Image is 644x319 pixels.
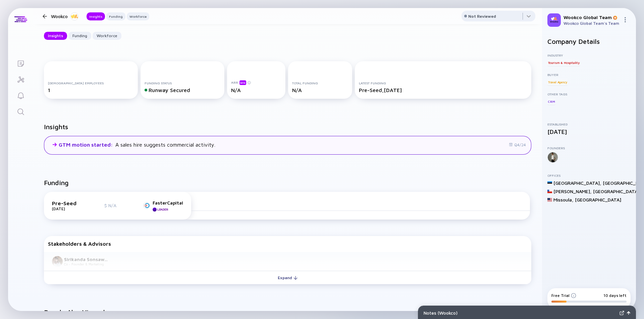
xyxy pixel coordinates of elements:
div: Expand [274,272,302,283]
div: Travel Agency [547,79,568,85]
div: Industry [547,53,631,57]
a: Reminders [8,87,33,103]
a: FasterCapitalLeader [143,200,183,212]
div: N/A [231,87,281,93]
div: Insights [44,30,67,41]
div: ARR [231,80,281,85]
div: Total Funding [292,81,348,85]
div: CRM [547,98,555,105]
div: [GEOGRAPHIC_DATA] [593,188,639,194]
img: United States Flag [547,197,552,202]
div: [DATE] [547,128,631,135]
img: Expand Notes [620,311,624,315]
button: Expand [44,271,531,284]
div: Funding Status [145,81,220,85]
a: Lists [8,55,33,71]
div: Tourism & Hospitality [547,59,580,66]
div: beta [239,80,246,85]
div: Workforce [93,30,121,41]
div: Wookco Global Team [563,14,620,20]
img: Wookco Profile Picture [547,13,561,27]
h2: Company Details [547,37,631,45]
div: [GEOGRAPHIC_DATA] [575,197,621,203]
h2: Funding [44,179,69,186]
button: Funding [68,32,91,40]
div: Funding [106,13,125,20]
div: Latest Funding [359,81,527,85]
div: FasterCapital [153,200,183,206]
span: GTM motion started : [59,142,114,148]
div: 10 days left [603,293,627,298]
div: Funding [68,30,91,41]
div: 1 [48,87,134,93]
div: Workforce [127,13,149,20]
div: Wookco [51,12,78,20]
div: Leader [157,208,168,211]
button: Insights [44,32,67,40]
div: Buyer [547,73,631,77]
a: Investor Map [8,71,33,87]
img: Open Notes [627,311,630,315]
div: A sales hire suggests commercial activity. [59,142,215,148]
div: N/A [292,87,348,93]
div: Q4/24 [509,142,526,147]
div: Stakeholders & Advisors [48,241,527,247]
div: Missoula , [553,197,574,203]
div: $ N/A [104,203,124,208]
div: Not Reviewed [468,14,496,19]
div: [DATE] [52,206,86,211]
div: Pre-Seed, [DATE] [359,87,527,93]
div: [DEMOGRAPHIC_DATA] Employees [48,81,134,85]
div: Runway Secured [145,87,220,93]
div: Established [547,122,631,126]
img: Chile Flag [547,189,552,194]
button: Workforce [127,12,149,20]
div: Founders [547,146,631,150]
div: Offices [547,173,631,177]
div: Other Tags [547,92,631,96]
div: Pre-Seed [52,200,86,206]
h2: People Also Viewed [44,308,531,316]
div: [PERSON_NAME] , [553,188,592,194]
div: [GEOGRAPHIC_DATA] , [553,180,601,186]
button: Funding [106,12,125,20]
button: Workforce [93,32,121,40]
a: Search [8,103,33,119]
div: Insights [87,13,105,20]
div: Notes ( Wookco ) [424,310,617,316]
div: Free Trial [551,293,576,298]
img: Menu [623,17,628,22]
button: Insights [87,12,105,20]
div: Wookco Global Team's Team [563,21,620,26]
img: Estonia Flag [547,181,552,185]
h2: Insights [44,123,68,131]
